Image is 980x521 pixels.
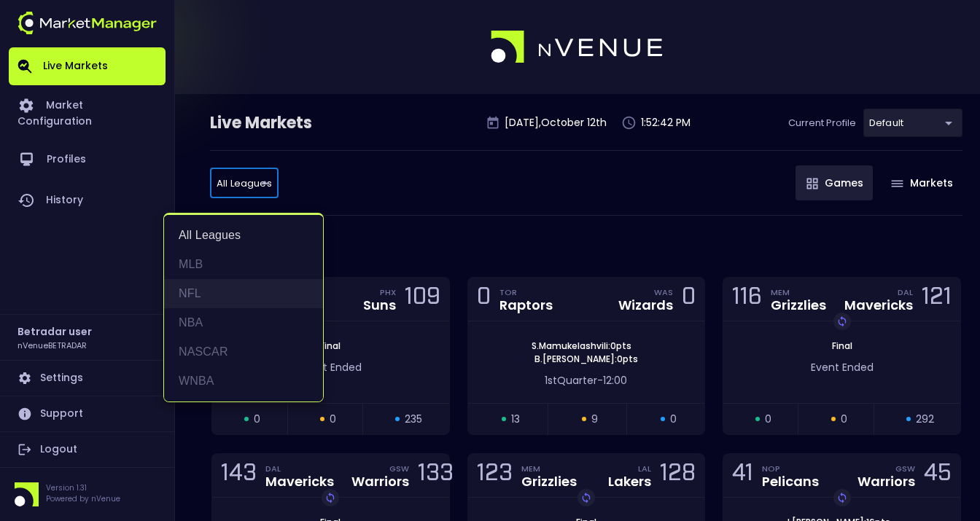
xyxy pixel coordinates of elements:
li: MLB [164,250,323,279]
li: NBA [164,308,323,337]
li: All Leagues [164,221,323,250]
li: WNBA [164,367,323,396]
li: NASCAR [164,337,323,367]
li: NFL [164,279,323,308]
